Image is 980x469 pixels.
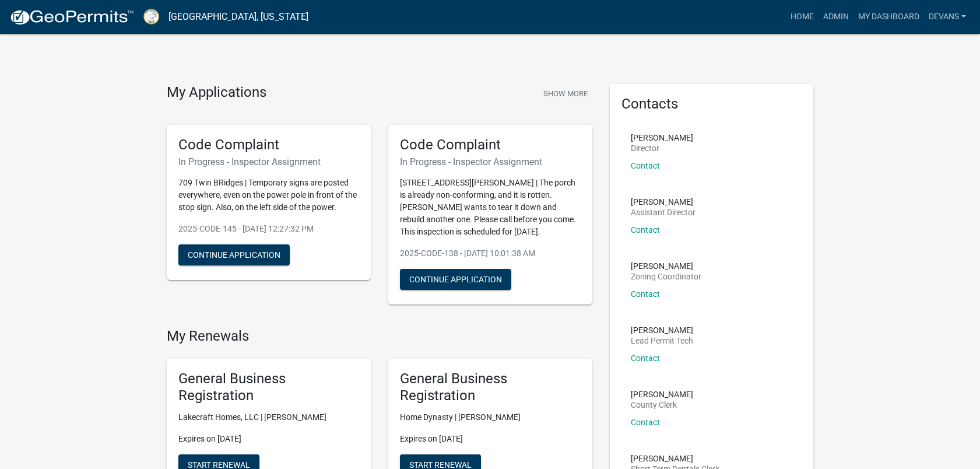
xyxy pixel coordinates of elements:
[631,353,660,363] a: Contact
[400,269,511,290] button: Continue Application
[539,84,592,103] button: Show More
[178,244,290,265] button: Continue Application
[178,223,359,235] p: 2025-CODE-145 - [DATE] 12:27:32 PM
[167,84,266,101] h4: My Applications
[631,289,660,299] a: Contact
[786,6,819,28] a: Home
[400,370,581,404] h5: General Business Registration
[178,177,359,213] p: 709 Twin BRidges | Temporary signs are posted everywhere, even on the power pole in front of the ...
[188,460,250,469] span: Start Renewal
[819,6,853,28] a: Admin
[631,262,701,270] p: [PERSON_NAME]
[409,460,472,469] span: Start Renewal
[143,9,159,24] img: Putnam County, Georgia
[631,454,719,463] p: [PERSON_NAME]
[178,433,359,445] p: Expires on [DATE]
[168,7,308,27] a: [GEOGRAPHIC_DATA], [US_STATE]
[621,96,802,113] h5: Contacts
[178,136,359,153] h5: Code Complaint
[400,247,581,260] p: 2025-CODE-138 - [DATE] 10:01:38 AM
[400,156,581,167] h6: In Progress - Inspector Assignment
[400,136,581,153] h5: Code Complaint
[631,144,693,152] p: Director
[631,326,693,334] p: [PERSON_NAME]
[631,225,660,235] a: Contact
[853,6,924,28] a: My Dashboard
[631,198,696,206] p: [PERSON_NAME]
[631,134,693,142] p: [PERSON_NAME]
[631,418,660,427] a: Contact
[631,337,693,345] p: Lead Permit Tech
[631,390,693,398] p: [PERSON_NAME]
[178,156,359,167] h6: In Progress - Inspector Assignment
[631,272,701,281] p: Zoning Coordinator
[178,370,359,404] h5: General Business Registration
[167,328,592,345] h4: My Renewals
[400,177,581,238] p: [STREET_ADDRESS][PERSON_NAME] | The porch is already non-conforming, and it is rotten. [PERSON_NA...
[631,208,696,216] p: Assistant Director
[631,401,693,409] p: County Clerk
[631,161,660,170] a: Contact
[400,433,581,445] p: Expires on [DATE]
[400,411,581,423] p: Home Dynasty | [PERSON_NAME]
[178,411,359,423] p: Lakecraft Homes, LLC | [PERSON_NAME]
[924,6,971,28] a: devans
